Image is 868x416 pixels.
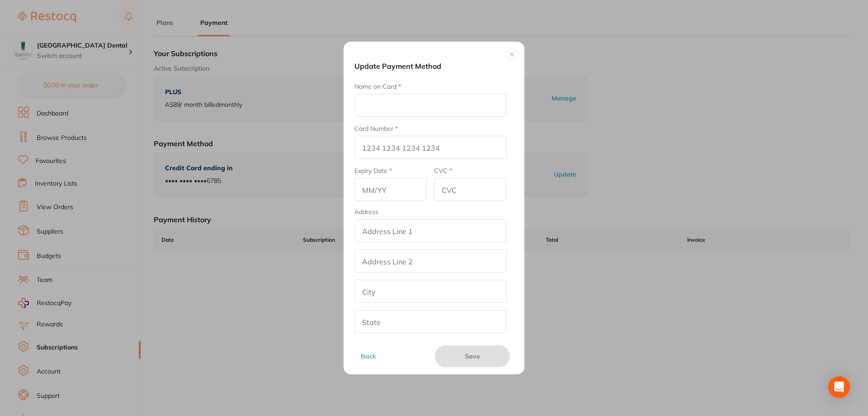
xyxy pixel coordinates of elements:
label: Name on Card * [354,83,401,90]
label: CVC * [434,167,452,174]
label: Expiry Date * [354,167,392,174]
button: Back [358,345,428,367]
input: 1234 1234 1234 1234 [354,136,506,159]
input: Address Line 2 [354,249,506,273]
input: State [354,310,506,333]
input: MM/YY [354,178,427,201]
input: CVC [434,178,506,201]
h5: Update Payment Method [354,61,514,71]
input: Address Line 1 [354,219,506,242]
div: Open Intercom Messenger [828,376,850,398]
input: City [354,280,506,303]
label: Card Number * [354,125,398,132]
button: Save [435,345,510,367]
legend: Address [354,208,378,215]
